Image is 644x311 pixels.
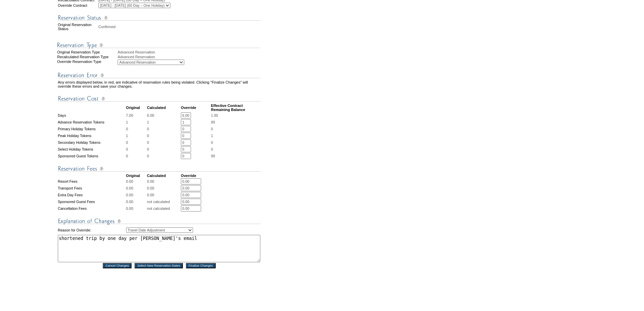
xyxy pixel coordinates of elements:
td: Original [126,174,146,178]
td: Original Reservation Status [58,23,98,31]
td: 1 [126,133,146,139]
td: 1 [126,119,146,125]
td: 7.00 [126,112,146,118]
span: 0 [211,147,213,151]
td: 0 [147,153,180,159]
td: Confirmed [98,23,261,31]
td: 0 [147,139,180,146]
span: 0 [211,127,213,131]
td: 0 [126,126,146,132]
td: Advance Reservation Tokens [58,119,125,125]
img: Reservation Errors [58,71,261,80]
img: Reservation Fees [58,164,261,173]
span: 99 [211,154,215,158]
td: Cancellation Fees [58,205,125,212]
td: Extra Day Fees [58,192,125,198]
td: Peak Holiday Tokens [58,133,125,139]
div: Original Reservation Type [57,50,117,54]
img: Reservation Status [58,14,261,22]
td: 0 [147,126,180,132]
td: Days [58,112,125,118]
td: 0 [126,139,146,146]
img: Explanation of Changes [58,217,261,225]
input: Cancel Changes [103,263,132,268]
span: 0 [211,140,213,145]
td: Sponsored Guest Fees [58,199,125,205]
div: Advanced Reservation [118,50,261,54]
div: Override Reservation Type [57,60,117,65]
td: Any errors displayed below, in red, are indicative of reservation rules being violated. Clicking ... [58,80,261,88]
td: Sponsored Guest Tokens [58,153,125,159]
td: 0 [147,133,180,139]
td: Override [181,174,210,178]
td: 0.00 [126,185,146,191]
td: 0.00 [147,192,180,198]
td: Calculated [147,104,180,112]
input: Select New Reservation Dates [135,263,183,268]
img: Reservation Cost [58,94,261,103]
td: Secondary Holiday Tokens [58,139,125,146]
span: 89 [211,120,215,124]
td: Override [181,104,210,112]
span: 1.00 [211,113,218,117]
td: not calculated [147,205,180,212]
td: Transport Fees [58,185,125,191]
div: Recalculated Reservation Type [57,55,117,59]
td: 0.00 [126,199,146,205]
td: 1 [147,119,180,125]
td: Calculated [147,174,180,178]
td: 0 [126,153,146,159]
input: Finalize Changes [186,263,216,268]
td: Reason for Override: [58,226,125,234]
td: Primary Holiday Tokens [58,126,125,132]
div: Advanced Reservation [118,55,261,59]
td: Effective Contract Remaining Balance [211,104,261,112]
td: Resort Fees [58,178,125,184]
img: Reservation Type [57,41,260,49]
td: Override Contract [58,3,98,8]
td: Original [126,104,146,112]
td: Select Holiday Tokens [58,146,125,152]
td: not calculated [147,199,180,205]
td: 0.00 [126,192,146,198]
td: 0 [126,146,146,152]
td: 0.00 [126,205,146,212]
span: 1 [211,134,213,138]
td: 0 [147,146,180,152]
td: 0.00 [126,178,146,184]
td: 6.00 [147,112,180,118]
td: 0.00 [147,185,180,191]
td: 0.00 [147,178,180,184]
